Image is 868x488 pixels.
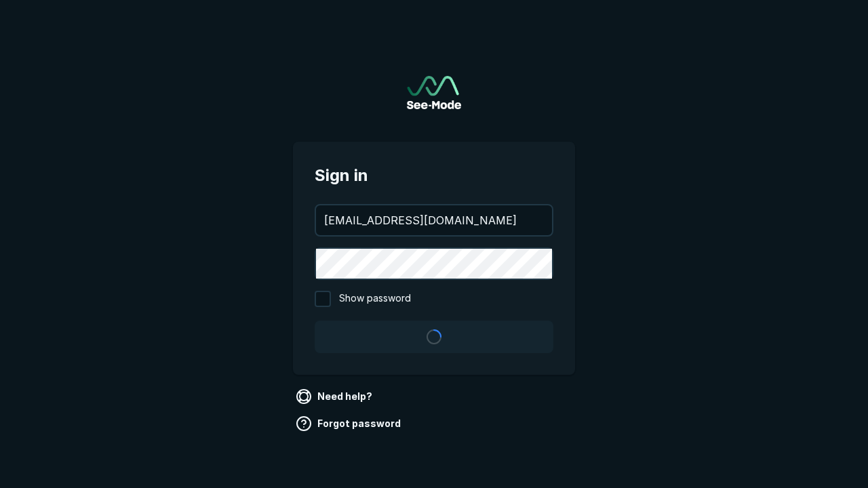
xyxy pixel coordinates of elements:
input: your@email.com [316,205,552,235]
a: Need help? [293,386,378,407]
a: Go to sign in [407,76,461,109]
span: Show password [339,291,411,307]
img: See-Mode Logo [407,76,461,109]
span: Sign in [315,163,553,188]
a: Forgot password [293,413,406,434]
